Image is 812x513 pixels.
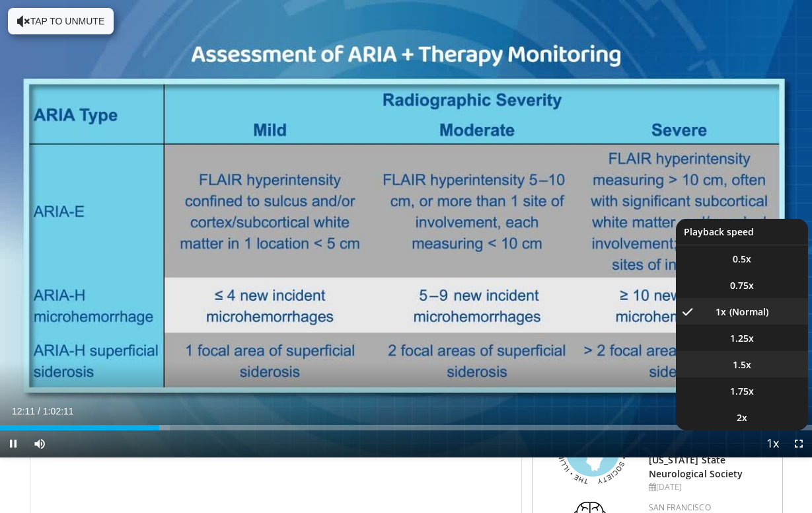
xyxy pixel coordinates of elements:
span: 0.75x [730,279,754,292]
span: 1x [716,305,726,319]
button: Mute [26,430,53,457]
span: / [38,406,40,416]
span: 1.25x [730,332,754,345]
span: 12:11 [12,406,35,416]
button: Playback Rate [759,430,786,457]
button: Tap to unmute [8,8,114,34]
span: 0.5x [733,253,751,266]
span: 2x [737,411,747,424]
span: 1:02:11 [43,406,74,416]
span: 1.75x [730,385,754,398]
a: 9th Annual Meeting of the [US_STATE] State Neurological Society [649,440,770,480]
span: 1.5x [733,358,751,372]
div: [DATE] [649,481,772,493]
button: Fullscreen [786,430,812,457]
